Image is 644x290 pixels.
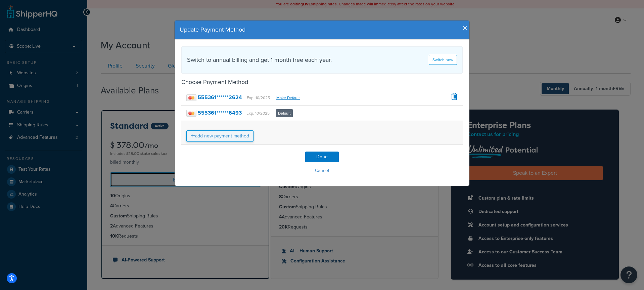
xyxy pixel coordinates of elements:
[186,110,196,117] img: mastercard.png
[181,78,463,87] h4: Choose Payment Method
[305,152,339,162] input: Done
[180,26,464,34] h4: Update Payment Method
[276,95,300,101] a: Make Default
[429,55,457,65] a: Switch now
[247,95,270,101] small: Exp. 10/2025
[187,55,332,65] h4: Switch to annual billing and get 1 month free each year.
[186,94,196,101] img: mastercard.png
[186,130,254,142] a: add new payment method
[246,110,270,116] small: Exp. 10/2025
[181,166,463,176] button: Cancel
[276,109,293,117] span: Default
